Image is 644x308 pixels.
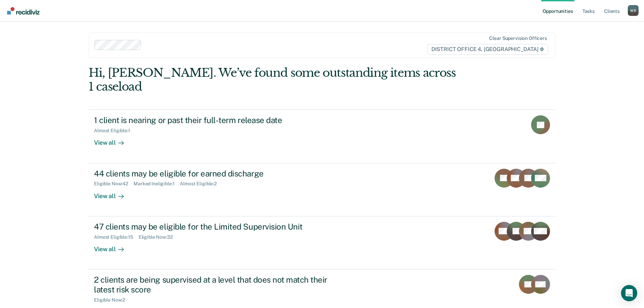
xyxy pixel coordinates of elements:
div: W B [628,5,639,16]
div: 1 client is nearing or past their full-term release date [94,115,331,125]
div: Marked Ineligible : 1 [134,181,180,187]
div: 47 clients may be eligible for the Limited Supervision Unit [94,222,331,232]
button: Profile dropdown button [628,5,639,16]
div: View all [94,240,132,253]
div: Almost Eligible : 15 [94,234,139,240]
div: Eligible Now : 2 [94,297,130,303]
a: 47 clients may be eligible for the Limited Supervision UnitAlmost Eligible:15Eligible Now:32View all [89,216,555,269]
a: 1 client is nearing or past their full-term release dateAlmost Eligible:1View all [89,110,555,163]
div: View all [94,134,132,147]
span: DISTRICT OFFICE 4, [GEOGRAPHIC_DATA] [427,44,548,55]
div: Clear supervision officers [489,35,547,41]
div: 44 clients may be eligible for earned discharge [94,169,331,179]
img: Recidiviz [7,7,40,15]
div: Almost Eligible : 2 [180,181,222,187]
a: 44 clients may be eligible for earned dischargeEligible Now:42Marked Ineligible:1Almost Eligible:... [89,163,555,216]
div: Almost Eligible : 1 [94,128,136,134]
div: Eligible Now : 32 [139,234,178,240]
div: Eligible Now : 42 [94,181,134,187]
div: View all [94,187,132,200]
div: Hi, [PERSON_NAME]. We’ve found some outstanding items across 1 caseload [89,66,462,94]
div: 2 clients are being supervised at a level that does not match their latest risk score [94,275,331,294]
div: Open Intercom Messenger [621,285,637,301]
